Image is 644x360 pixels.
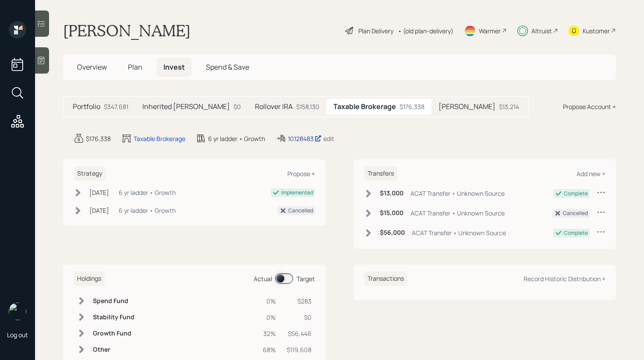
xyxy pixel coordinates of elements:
h6: $15,000 [380,209,403,217]
div: Cancelled [563,209,588,217]
h6: Transactions [364,272,407,286]
div: Target [297,274,315,283]
div: Actual [254,274,272,283]
div: Warmer [479,26,501,35]
h5: Portfolio [73,102,100,111]
div: $13,214 [499,102,519,111]
div: Complete [564,229,588,237]
div: Altruist [531,26,552,35]
span: Plan [128,62,142,72]
div: Propose Account + [563,102,616,111]
h6: Spend Fund [93,297,134,305]
div: [DATE] [89,206,109,215]
div: ACAT Transfer • Unknown Source [412,228,506,237]
div: Kustomer [583,26,610,35]
div: $176,338 [86,134,111,143]
div: $176,338 [400,102,425,111]
h5: Taxable Brokerage [333,102,396,111]
div: Log out [7,331,28,339]
div: $0 [234,102,241,111]
h6: $13,000 [380,190,403,197]
span: Invest [163,62,185,72]
div: 6 yr ladder • Growth [119,206,176,215]
h6: Holdings [74,272,105,286]
div: $158,130 [296,102,319,111]
h6: $56,000 [380,229,405,236]
div: $0 [287,313,311,322]
h6: Other [93,346,134,353]
div: 10128483 [288,134,322,143]
div: 6 yr ladder • Growth [119,188,176,197]
div: Propose + [287,169,315,178]
div: $119,608 [287,345,311,354]
h1: [PERSON_NAME] [63,21,191,40]
div: 68% [263,345,276,354]
div: Cancelled [288,207,313,215]
img: retirable_logo.png [9,303,26,320]
div: edit [323,134,334,143]
h6: Strategy [74,166,106,181]
div: • (old plan-delivery) [398,26,453,35]
div: $283 [287,296,311,306]
h5: Inherited [PERSON_NAME] [142,102,230,111]
h6: Transfers [364,166,397,181]
div: [DATE] [89,188,109,197]
div: $56,446 [287,329,311,338]
div: 0% [263,313,276,322]
div: 6 yr ladder • Growth [208,134,265,143]
div: $347,681 [104,102,128,111]
div: 32% [263,329,276,338]
span: Spend & Save [206,62,249,72]
h6: Stability Fund [93,314,134,321]
div: ACAT Transfer • Unknown Source [410,189,505,198]
div: Add new + [577,169,605,178]
div: Plan Delivery [358,26,393,35]
h5: Rollover IRA [255,102,293,111]
div: Taxable Brokerage [134,134,185,143]
h5: [PERSON_NAME] [439,102,495,111]
div: 0% [263,296,276,306]
div: ACAT Transfer • Unknown Source [410,208,505,218]
div: Record Historic Distribution + [524,275,605,283]
div: Implemented [281,189,313,197]
span: Overview [77,62,107,72]
h6: Growth Fund [93,330,134,337]
div: Complete [564,190,588,198]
